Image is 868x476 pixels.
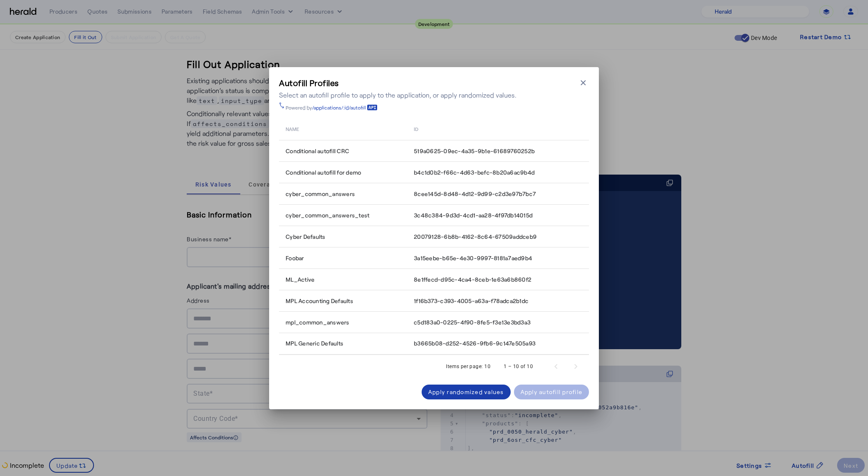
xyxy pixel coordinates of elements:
[279,77,516,89] h3: Autofill Profiles
[446,362,483,371] div: Items per page:
[286,104,378,111] div: Powered by
[414,233,537,241] span: 20079128-6b8b-4162-8c64-67509addceb9
[286,275,314,284] span: ML_Active
[286,124,299,133] span: name
[286,168,361,177] span: Conditional autofill for demo
[414,254,532,262] span: 3a15eebe-b65e-4e30-9997-8181a7aed9b4
[286,147,349,155] span: Conditional autofill CRC
[286,233,326,241] span: Cyber Defaults
[504,362,533,371] div: 1 – 10 of 10
[414,275,531,284] span: 8e1ffecd-d95c-4ca4-8ceb-1e63a6b860f2
[279,90,516,100] div: Select an autofill profile to apply to the application, or apply randomized values.
[286,254,304,262] span: Foobar
[286,318,350,327] span: mpl_common_answers
[286,339,343,348] span: MPL Generic Defaults
[414,339,535,348] span: b3665b08-d252-4526-9fb6-9c147e505a93
[286,190,355,198] span: cyber_common_answers
[286,297,353,305] span: MPL Accounting Defaults
[312,104,378,111] a: /applications/:id/autofill
[414,124,418,133] span: id
[484,362,490,371] div: 10
[279,117,589,355] table: Table view of all quotes submitted by your platform
[414,211,533,219] span: 3c48c384-9d3d-4cd1-aa28-4f97db14015d
[414,168,535,177] span: b4c1d0b2-f66c-4d63-befc-8b20a6ac9b4d
[428,387,504,396] div: Apply randomized values
[422,385,511,399] button: Apply randomized values
[414,318,530,327] span: c5d183a0-0225-4f90-8fe5-f3e13e3bd3a3
[414,297,528,305] span: 1f16b373-c393-4005-a63a-f78adca2b1dc
[414,190,536,198] span: 8cee145d-8d48-4d12-9d99-c2d3e97b7bc7
[414,147,535,155] span: 519a0625-09ec-4a35-9b1e-61689760252b
[286,211,369,219] span: cyber_common_answers_test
